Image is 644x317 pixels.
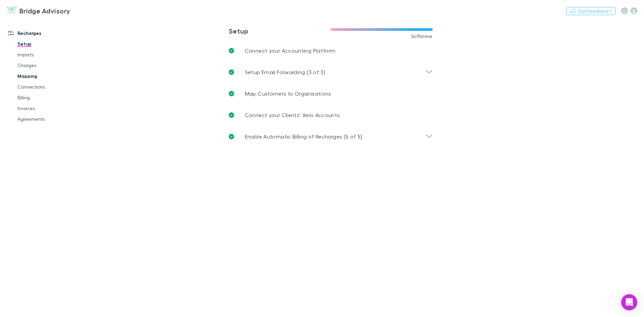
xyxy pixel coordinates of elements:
[566,7,616,15] button: Got Feedback?
[229,27,331,35] h3: Setup
[11,82,91,92] a: Connections
[245,111,340,119] p: Connect your Clients’ Xero Accounts
[411,34,433,39] span: 5 of 5 done
[11,60,91,71] a: Charges
[11,103,91,114] a: Invoices
[621,294,637,310] div: Open Intercom Messenger
[245,133,363,141] p: Enable Automatic Billing of Recharges (5 of 5)
[223,40,438,61] a: Connect your Accounting Platform
[11,49,91,60] a: Imports
[245,47,336,55] p: Connect your Accounting Platform
[11,92,91,103] a: Billing
[3,3,74,19] a: Bridge Advisory
[223,126,438,147] div: Enable Automatic Billing of Recharges (5 of 5)
[245,68,325,76] p: Setup Email Forwarding (3 of 3)
[245,90,331,98] p: Map Customers to Organisations
[11,71,91,82] a: Mapping
[11,114,91,124] a: Agreements
[11,39,91,49] a: Setup
[19,7,70,15] h3: Bridge Advisory
[223,104,438,126] a: Connect your Clients’ Xero Accounts
[223,61,438,83] div: Setup Email Forwarding (3 of 3)
[7,7,17,15] img: Bridge Advisory's Logo
[1,28,91,39] a: Recharges
[223,83,438,104] a: Map Customers to Organisations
